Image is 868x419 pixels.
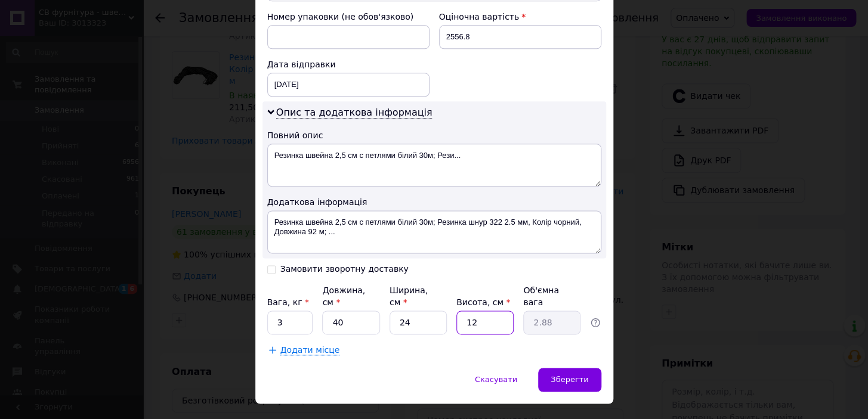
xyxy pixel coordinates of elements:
label: Висота, см [456,297,510,307]
span: Скасувати [475,375,517,384]
div: Додаткова інформація [267,196,601,208]
div: Замовити зворотну доставку [280,264,409,274]
div: Повний опис [267,129,601,141]
label: Довжина, см [322,285,365,307]
div: Номер упаковки (не обов'язково) [267,11,430,23]
span: Опис та додаткова інформація [276,107,433,119]
div: Дата відправки [267,58,430,70]
span: Зберегти [551,375,588,384]
label: Вага, кг [267,297,309,307]
textarea: Резинка швейна 2,5 см с петлями білий 30м; Резинка шнур 322 2.5 мм, Колір чорний, Довжина 92 м; ... [267,210,601,253]
textarea: Резинка швейна 2,5 см с петлями білий 30м; Рези... [267,144,601,187]
div: Оціночна вартість [439,11,601,23]
label: Ширина, см [390,285,428,307]
span: Додати місце [280,345,340,355]
div: Об'ємна вага [523,284,580,308]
